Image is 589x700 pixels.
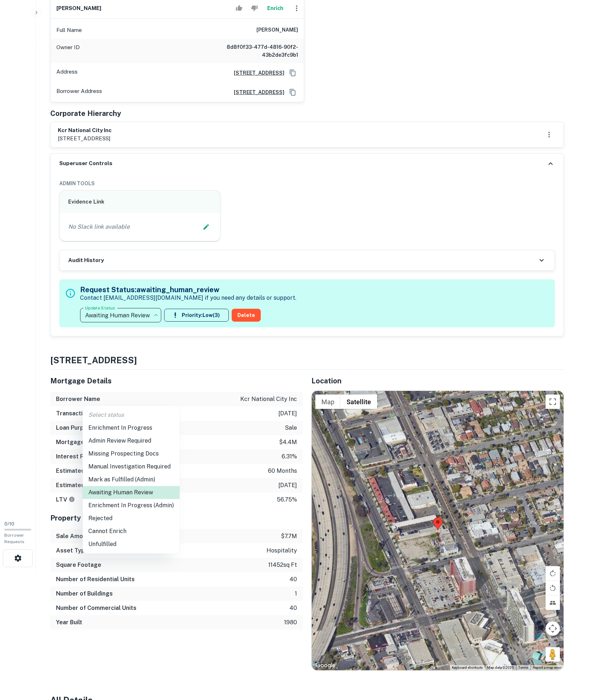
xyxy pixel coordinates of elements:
li: Enrichment In Progress (Admin) [83,499,180,512]
li: Missing Prospecting Docs [83,447,180,460]
li: Cannot Enrich [83,525,180,538]
li: Rejected [83,512,180,525]
iframe: Chat Widget [553,643,589,677]
li: Manual Investigation Required [83,460,180,473]
li: Unfulfilled [83,538,180,551]
li: Enrichment In Progress [83,421,180,434]
li: Admin Review Required [83,434,180,447]
li: Mark as Fulfilled (Admin) [83,473,180,486]
li: Awaiting Human Review [83,486,180,499]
